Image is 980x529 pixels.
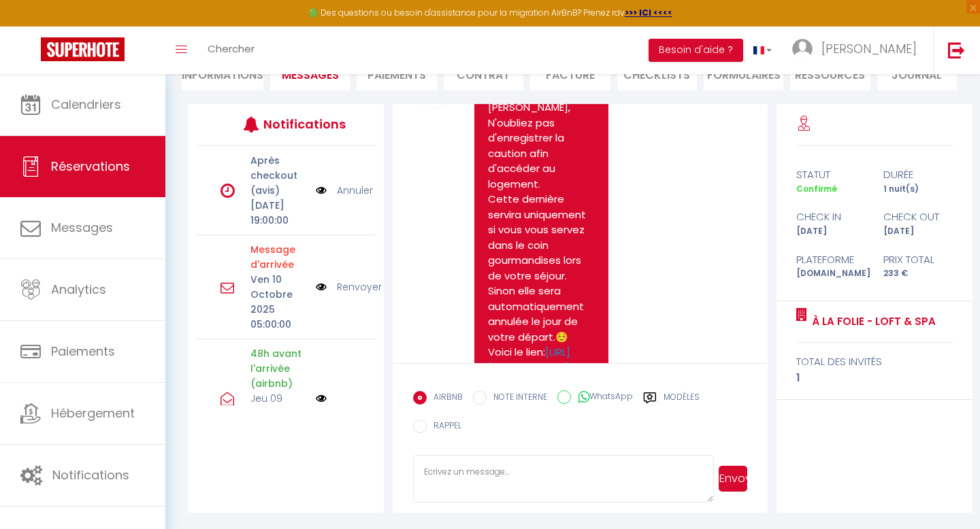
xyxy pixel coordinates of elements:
[875,167,962,183] div: durée
[250,272,307,332] p: Ven 10 Octobre 2025 05:00:00
[821,40,917,57] span: [PERSON_NAME]
[51,158,130,175] span: Réservations
[664,391,700,408] label: Modèles
[796,370,953,386] div: 1
[51,96,121,113] span: Calendriers
[948,41,965,58] img: logout
[250,153,307,198] p: Après checkout (avis)
[787,252,875,268] div: Plateforme
[807,313,936,330] a: À la folie - Loft & Spa
[337,279,382,294] a: Renvoyer
[282,67,339,83] span: Messages
[41,37,125,61] img: Super Booking
[875,183,962,196] div: 1 nuit(s)
[787,267,875,280] div: [DOMAIN_NAME]
[197,27,265,74] a: Chercher
[875,267,962,280] div: 233 €
[487,391,547,406] label: NOTE INTERNE
[488,345,570,375] a: [URL][DOMAIN_NAME]
[208,41,255,56] span: Chercher
[51,219,113,236] span: Messages
[250,242,307,272] p: Motif d'échec d'envoi
[787,167,875,183] div: statut
[875,252,962,268] div: Prix total
[796,354,953,370] div: total des invités
[250,391,307,451] p: Jeu 09 Octobre 2025 12:17:43
[787,209,875,225] div: check in
[571,390,633,405] label: WhatsApp
[250,198,307,228] p: [DATE] 19:00:00
[875,209,962,225] div: check out
[796,183,837,194] span: Confirmé
[875,225,962,238] div: [DATE]
[782,27,934,74] a: ... [PERSON_NAME]
[316,279,327,294] img: NO IMAGE
[625,7,672,18] a: >>> ICI <<<<
[792,39,813,59] img: ...
[488,85,594,376] pre: Bonjour [PERSON_NAME], N'oubliez pas d'enregistrer la caution afin d'accéder au logement. Cette d...
[51,405,135,422] span: Hébergement
[51,281,106,298] span: Analytics
[427,420,461,434] label: RAPPEL
[263,109,338,139] h3: Notifications
[787,225,875,238] div: [DATE]
[316,393,327,404] img: NO IMAGE
[52,466,129,483] span: Notifications
[316,183,327,198] img: NO IMAGE
[649,39,743,62] button: Besoin d'aide ?
[427,391,463,406] label: AIRBNB
[719,466,747,492] button: Envoyer
[337,183,373,198] a: Annuler
[51,343,115,360] span: Paiements
[250,346,307,391] p: 48h avant l'arrivée (airbnb)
